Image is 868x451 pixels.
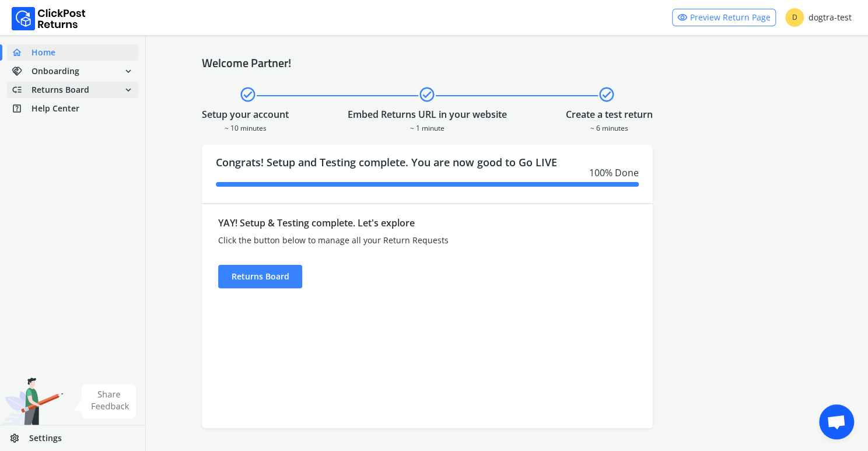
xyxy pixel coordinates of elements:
[32,84,89,96] span: Returns Board
[7,44,138,61] a: homeHome
[566,121,653,133] div: ~ 6 minutes
[218,216,523,230] div: YAY! Setup & Testing complete. Let's explore
[123,82,134,98] span: expand_more
[216,166,639,180] div: 100 % Done
[202,107,289,121] div: Setup your account
[348,121,507,133] div: ~ 1 minute
[12,44,32,61] span: home
[566,107,653,121] div: Create a test return
[418,84,436,105] span: check_circle
[7,100,138,117] a: help_centerHelp Center
[29,432,62,444] span: Settings
[785,8,852,27] div: dogtra-test
[218,235,523,246] div: Click the button below to manage all your Return Requests
[785,8,804,27] span: D
[73,384,136,418] img: share feedback
[32,47,55,58] span: Home
[202,121,289,133] div: ~ 10 minutes
[202,145,653,203] div: Congrats! Setup and Testing complete. You are now good to Go LIVE
[123,63,134,79] span: expand_more
[202,56,812,70] h4: Welcome Partner!
[12,100,32,117] span: help_center
[12,82,32,98] span: low_priority
[32,103,79,114] span: Help Center
[218,265,302,288] div: Returns Board
[672,9,776,26] a: visibilityPreview Return Page
[9,430,29,446] span: settings
[598,84,615,105] span: check_circle
[348,107,507,121] div: Embed Returns URL in your website
[12,7,86,30] img: Logo
[819,404,854,439] div: Open chat
[12,63,32,79] span: handshake
[677,9,688,26] span: visibility
[32,65,79,77] span: Onboarding
[239,84,257,105] span: check_circle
